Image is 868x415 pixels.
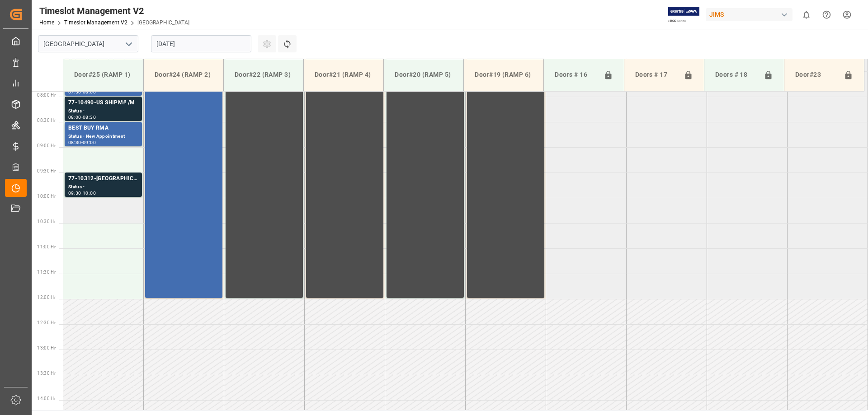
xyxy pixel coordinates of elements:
button: Help Center [816,5,837,25]
div: 09:00 [83,140,96,145]
button: JIMS [706,6,796,23]
span: 12:30 Hr [37,320,56,325]
span: 11:30 Hr [37,270,56,275]
span: 13:30 Hr [37,371,56,376]
span: 12:00 Hr [37,295,56,300]
div: Doors # 17 [632,66,680,84]
span: 08:30 Hr [37,118,56,123]
div: Status - [68,107,138,115]
img: Exertis%20JAM%20-%20Email%20Logo.jpg_1722504956.jpg [668,7,699,23]
span: 10:30 Hr [37,219,56,224]
div: Door#23 [792,66,840,84]
div: 77-10490-US SHIPM# /M [68,98,138,107]
span: 11:00 Hr [37,244,56,249]
a: Home [39,19,54,26]
div: Door#21 (RAMP 4) [311,66,376,83]
span: 10:00 Hr [37,194,56,199]
div: Status - [68,183,138,191]
div: Door#20 (RAMP 5) [391,66,456,83]
div: 08:30 [68,140,81,145]
div: 08:30 [83,115,96,119]
div: 08:00 [83,90,96,94]
input: DD.MM.YYYY [151,35,251,52]
button: show 0 new notifications [796,5,816,25]
span: 14:00 Hr [37,396,56,401]
span: 13:00 Hr [37,345,56,350]
a: Timeslot Management V2 [64,19,127,26]
div: - [81,115,83,119]
span: 08:00 Hr [37,93,56,98]
div: JIMS [706,8,793,21]
div: 10:00 [83,191,96,195]
span: 09:30 Hr [37,168,56,173]
div: - [81,191,83,195]
div: Doors # 16 [551,66,599,84]
div: Door#24 (RAMP 2) [151,66,216,83]
input: Type to search/select [38,35,138,52]
div: - [81,140,83,145]
div: - [81,90,83,94]
span: 09:00 Hr [37,143,56,148]
div: Door#19 (RAMP 6) [471,66,536,83]
div: BEST BUY RMA [68,124,138,133]
div: Timeslot Management V2 [39,4,189,18]
div: Doors # 18 [712,66,760,84]
div: Status - New Appointment [68,133,138,140]
div: 08:00 [68,115,81,119]
div: 07:30 [68,90,81,94]
div: 77-10312-[GEOGRAPHIC_DATA] [68,174,138,183]
button: open menu [122,37,135,51]
div: 09:30 [68,191,81,195]
div: Door#25 (RAMP 1) [71,66,136,83]
div: Door#22 (RAMP 3) [231,66,296,83]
